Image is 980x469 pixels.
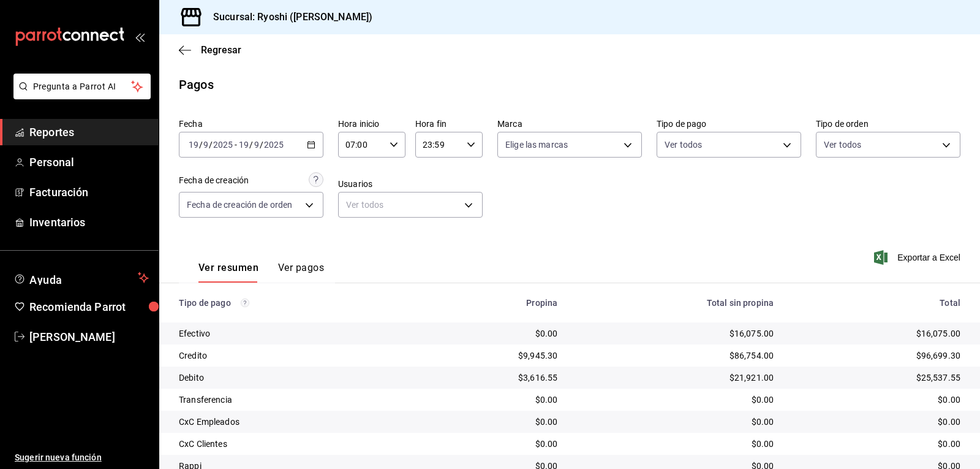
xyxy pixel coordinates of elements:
[203,140,209,150] input: --
[577,394,774,406] div: $0.00
[187,199,292,211] span: Fecha de creación de orden
[577,298,774,308] div: Total sin propina
[415,120,483,128] label: Hora fin
[179,174,249,187] div: Fecha de creación
[577,416,774,428] div: $0.00
[179,394,398,406] div: Transferencia
[179,75,214,94] div: Pagos
[577,438,774,450] div: $0.00
[254,140,260,150] input: --
[263,140,284,150] input: ----
[179,372,398,384] div: Debito
[793,327,960,340] div: $16,075.00
[33,80,132,93] span: Pregunta a Parrot AI
[235,140,237,150] span: -
[338,120,405,128] label: Hora inicio
[876,250,960,265] button: Exportar a Excel
[418,349,558,362] div: $9,945.30
[199,140,203,150] span: /
[418,438,558,450] div: $0.00
[793,394,960,406] div: $0.00
[793,298,960,308] div: Total
[15,451,149,464] span: Sugerir nueva función
[29,154,149,170] span: Personal
[418,298,558,308] div: Propina
[179,438,398,450] div: CxC Clientes
[179,416,398,428] div: CxC Empleados
[29,329,149,345] span: [PERSON_NAME]
[241,299,249,307] svg: Los pagos realizados con Pay y otras terminales son montos brutos.
[497,120,642,128] label: Marca
[793,372,960,384] div: $25,537.55
[816,120,960,128] label: Tipo de orden
[179,298,398,308] div: Tipo de pago
[179,327,398,340] div: Efectivo
[179,120,323,128] label: Fecha
[657,120,801,128] label: Tipo de pago
[13,74,151,99] button: Pregunta a Parrot AI
[29,124,149,140] span: Reportes
[260,140,263,150] span: /
[824,139,861,151] span: Ver todos
[179,44,241,56] button: Regresar
[418,372,558,384] div: $3,616.55
[793,349,960,362] div: $96,699.30
[278,262,324,283] button: Ver pagos
[665,139,702,151] span: Ver todos
[198,262,324,283] div: navigation tabs
[338,180,483,188] label: Usuarios
[203,10,372,25] h3: Sucursal: Ryoshi ([PERSON_NAME])
[249,140,253,150] span: /
[209,140,213,150] span: /
[29,214,149,231] span: Inventarios
[179,349,398,362] div: Credito
[577,327,774,340] div: $16,075.00
[505,139,568,151] span: Elige las marcas
[29,184,149,200] span: Facturación
[793,438,960,450] div: $0.00
[577,372,774,384] div: $21,921.00
[198,262,258,283] button: Ver resumen
[213,140,233,150] input: ----
[418,327,558,340] div: $0.00
[188,140,199,150] input: --
[135,32,145,42] button: open_drawer_menu
[238,140,249,150] input: --
[577,349,774,362] div: $86,754.00
[29,299,149,315] span: Recomienda Parrot
[29,270,133,285] span: Ayuda
[418,394,558,406] div: $0.00
[9,89,151,102] a: Pregunta a Parrot AI
[793,416,960,428] div: $0.00
[418,416,558,428] div: $0.00
[338,192,483,218] div: Ver todos
[201,44,241,56] span: Regresar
